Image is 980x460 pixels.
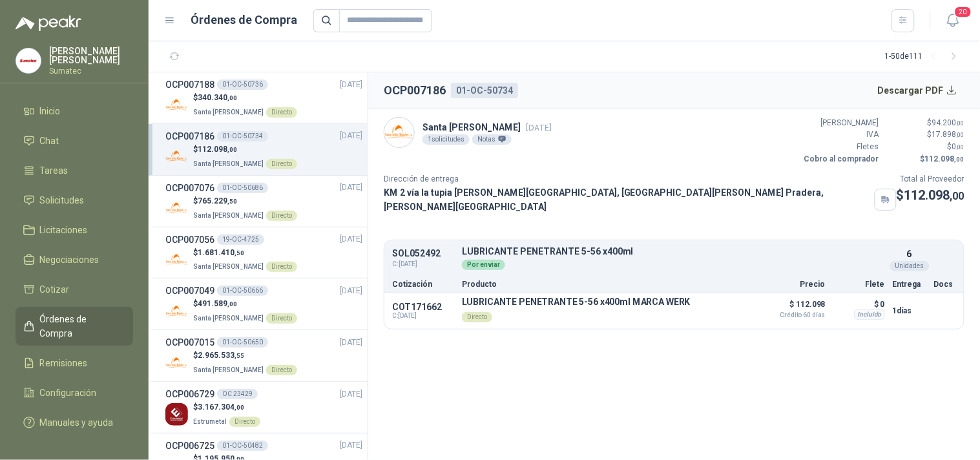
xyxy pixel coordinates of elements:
[16,99,133,123] a: Inicio
[392,280,454,288] p: Cotización
[855,309,885,320] div: Incluido
[165,335,362,376] a: OCP00701501-OC-50650[DATE] Company Logo$2.965.533,55Santa [PERSON_NAME]Directo
[907,247,912,261] p: 6
[16,247,133,272] a: Negociaciones
[16,188,133,213] a: Solicitudes
[193,366,264,373] span: Santa [PERSON_NAME]
[191,11,298,29] h1: Órdenes de Compra
[802,129,879,141] p: IVA
[193,160,264,167] span: Santa [PERSON_NAME]
[955,156,964,163] span: ,00
[340,130,362,142] span: [DATE]
[165,439,214,453] h3: OCP006725
[165,284,214,298] h3: OCP007049
[235,404,244,411] span: ,00
[392,312,454,320] span: C: [DATE]
[198,402,244,412] span: 3.167.304
[217,389,258,399] div: OC 23429
[229,417,260,427] div: Directo
[890,261,930,271] div: Unidades
[462,312,492,322] div: Directo
[40,312,121,340] span: Órdenes de Compra
[165,94,188,116] img: Company Logo
[193,109,264,116] span: Santa [PERSON_NAME]
[16,277,133,302] a: Cotizar
[16,307,133,346] a: Órdenes de Compra
[165,387,214,401] h3: OCP006729
[165,403,188,426] img: Company Logo
[392,249,454,258] p: SOL052492
[833,297,885,312] p: $ 0
[952,142,964,151] span: 0
[16,218,133,242] a: Licitaciones
[526,123,552,132] span: [DATE]
[384,118,414,147] img: Company Logo
[957,120,964,127] span: ,00
[165,129,362,170] a: OCP00718601-OC-50734[DATE] Company Logo$112.098,00Santa [PERSON_NAME]Directo
[802,153,879,165] p: Cobro al comprador
[165,129,214,143] h3: OCP007186
[451,83,518,98] div: 01-OC-50734
[40,104,61,118] span: Inicio
[165,248,188,271] img: Company Logo
[193,92,297,104] p: $
[235,249,244,256] span: ,50
[40,253,99,267] span: Negociaciones
[340,285,362,297] span: [DATE]
[40,282,70,297] span: Cotizar
[340,439,362,452] span: [DATE]
[16,16,81,31] img: Logo peakr
[833,280,885,288] p: Flete
[165,78,214,92] h3: OCP007188
[217,441,268,451] div: 01-OC-50482
[340,182,362,194] span: [DATE]
[227,300,237,308] span: ,00
[40,134,59,148] span: Chat
[40,163,68,178] span: Tareas
[802,117,879,129] p: [PERSON_NAME]
[932,130,964,139] span: 17.898
[40,356,88,370] span: Remisiones
[165,300,188,322] img: Company Logo
[49,67,133,75] p: Sumatec
[198,196,237,205] span: 765.229
[217,79,268,90] div: 01-OC-50736
[198,351,244,360] span: 2.965.533
[16,381,133,405] a: Configuración
[193,315,264,322] span: Santa [PERSON_NAME]
[165,387,362,428] a: OCP006729OC 23429[DATE] Company Logo$3.167.304,00EstrumetalDirecto
[40,415,114,430] span: Manuales y ayuda
[462,297,691,307] p: LUBRICANTE PENETRANTE 5-56 x400ml MARCA WERK
[462,247,885,256] p: LUBRICANTE PENETRANTE 5-56 x400ml
[217,183,268,193] div: 01-OC-50686
[462,260,505,270] div: Por enviar
[761,312,826,319] span: Crédito 60 días
[887,153,964,165] p: $
[266,313,297,324] div: Directo
[340,337,362,349] span: [DATE]
[340,388,362,401] span: [DATE]
[227,198,237,205] span: ,50
[217,235,264,245] div: 19-OC-4725
[266,159,297,169] div: Directo
[227,146,237,153] span: ,00
[49,47,133,65] p: [PERSON_NAME] [PERSON_NAME]
[165,197,188,220] img: Company Logo
[16,48,41,73] img: Company Logo
[904,187,964,203] span: 112.098
[761,280,826,288] p: Precio
[392,259,454,269] span: C: [DATE]
[384,173,897,185] p: Dirección de entrega
[193,195,297,207] p: $
[957,143,964,151] span: ,00
[266,107,297,118] div: Directo
[217,131,268,141] div: 01-OC-50734
[198,145,237,154] span: 112.098
[897,185,964,205] p: $
[941,9,964,32] button: 20
[266,365,297,375] div: Directo
[165,351,188,374] img: Company Logo
[193,212,264,219] span: Santa [PERSON_NAME]
[392,302,454,312] p: COT171662
[40,223,88,237] span: Licitaciones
